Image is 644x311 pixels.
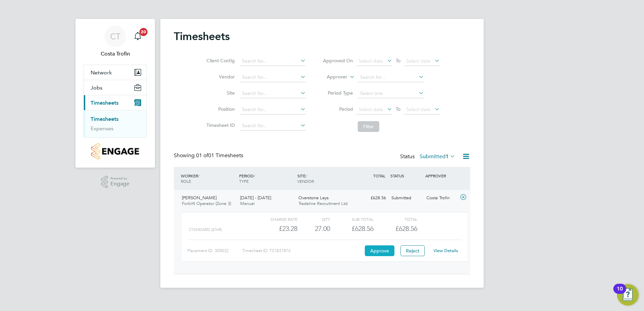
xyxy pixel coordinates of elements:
span: Forklift Operator (Zone 3) [182,201,231,206]
div: Timesheets [84,110,147,137]
div: £628.56 [330,223,374,234]
div: Submitted [389,193,424,204]
span: ROLE [181,178,191,184]
a: 20 [131,26,144,47]
div: £628.56 [354,193,389,204]
div: Charge rate [254,215,297,223]
label: Period [323,106,353,112]
div: Status [400,152,457,162]
h2: Timesheets [174,30,230,43]
div: WORKER [179,170,237,187]
nav: Main navigation [75,19,155,168]
input: Search for... [239,121,306,131]
span: [PERSON_NAME] [182,195,217,201]
label: Timesheet ID [204,122,235,128]
a: Expenses [91,125,114,132]
button: Timesheets [84,95,147,110]
input: Select one [358,89,424,98]
label: Submitted [420,153,455,160]
span: Standard (£/HR) [189,227,222,232]
span: Costa Trofin [84,50,147,58]
label: Approver [317,74,347,80]
span: To [394,105,402,113]
div: Showing [174,152,245,159]
span: / [254,173,255,178]
span: / [305,173,307,178]
div: 10 [617,289,623,298]
span: Overstone Leys [298,195,329,201]
span: TYPE [239,178,249,184]
span: [DATE] - [DATE] [240,195,271,201]
span: To [394,56,402,65]
div: £23.28 [254,223,297,234]
input: Search for... [239,57,306,66]
span: 01 of [196,152,208,159]
span: Tradeline Recruitment Ltd [298,201,348,206]
button: Open Resource Center, 10 new notifications [617,284,639,306]
a: Timesheets [91,116,119,122]
div: 27.00 [297,223,330,234]
div: STATUS [389,170,424,182]
span: Manual [240,201,255,206]
label: Site [204,90,235,96]
span: Engage [110,181,129,187]
div: PERIOD [237,170,296,187]
span: 01 Timesheets [196,152,243,159]
a: Powered byEngage [101,176,130,188]
span: Select date [359,58,383,64]
span: Jobs [91,84,102,91]
button: Approve [365,245,394,256]
button: Jobs [84,80,147,95]
label: Approved On [323,58,353,64]
div: Total [374,215,417,223]
a: CTCosta Trofin [84,26,147,58]
span: Select date [406,106,430,112]
span: VENDOR [297,178,314,184]
span: Select date [359,106,383,112]
div: Placement ID: 305032 [187,245,242,256]
span: CT [110,32,121,41]
a: View Details [433,248,458,253]
div: APPROVER [424,170,459,182]
span: Timesheets [91,100,119,106]
input: Search for... [239,89,306,98]
img: countryside-properties-logo-retina.png [91,143,139,160]
input: Search for... [239,105,306,114]
button: Network [84,65,147,80]
a: Go to home page [84,143,147,160]
span: £628.56 [395,224,417,233]
div: QTY [297,215,330,223]
input: Search for... [358,73,424,82]
span: Powered by [110,176,129,181]
label: Position [204,106,235,112]
div: SITE [296,170,354,187]
div: Costa Trofin [424,193,459,204]
button: Filter [358,121,379,132]
div: Sub Total [330,215,374,223]
span: Select date [406,58,430,64]
label: Vendor [204,74,235,80]
input: Search for... [239,73,306,82]
span: TOTAL [373,173,385,178]
span: 1 [446,153,449,160]
label: Period Type [323,90,353,96]
span: / [198,173,199,178]
label: Client Config [204,58,235,64]
span: 20 [139,28,148,36]
span: Network [91,69,112,76]
button: Reject [400,245,425,256]
div: Timesheet ID: TS1831874 [242,245,363,256]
